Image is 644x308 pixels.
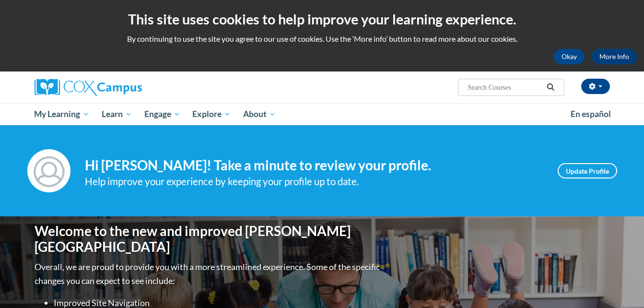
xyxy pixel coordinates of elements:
[35,260,382,288] p: Overall, we are proud to provide you with a more streamlined experience. Some of the specific cha...
[581,79,610,94] button: Account Settings
[34,108,89,120] span: My Learning
[144,108,180,120] span: Engage
[192,108,231,120] span: Explore
[564,104,617,124] a: En español
[28,103,96,125] a: My Learning
[592,49,637,64] a: More Info
[186,103,237,125] a: Explore
[20,103,624,125] div: Main menu
[7,34,637,44] p: By continuing to use the site you agree to our use of cookies. Use the ‘More info’ button to read...
[35,79,217,96] a: Cox Campus
[7,10,637,29] h2: This site uses cookies to help improve your learning experience.
[138,103,187,125] a: Engage
[243,108,276,120] span: About
[467,82,543,93] input: Search Courses
[35,223,382,255] h1: Welcome to the new and improved [PERSON_NAME][GEOGRAPHIC_DATA]
[558,163,617,178] a: Update Profile
[85,157,543,174] h4: Hi [PERSON_NAME]! Take a minute to review your profile.
[237,103,282,125] a: About
[543,82,558,93] button: Search
[95,103,138,125] a: Learn
[35,79,142,96] img: Cox Campus
[102,108,132,120] span: Learn
[85,174,543,190] div: Help improve your experience by keeping your profile up to date.
[554,49,585,64] button: Okay
[27,149,70,192] img: Profile Image
[571,109,611,119] span: En español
